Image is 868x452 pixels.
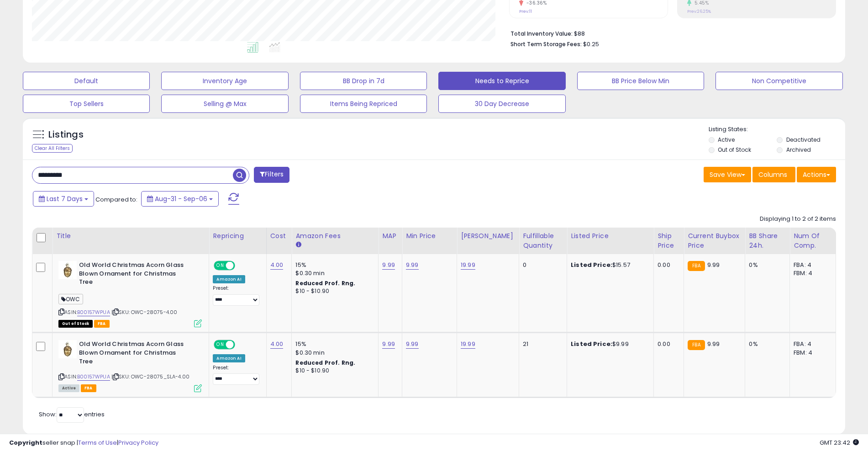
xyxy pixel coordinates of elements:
label: Archived [786,146,811,154]
div: Preset: [213,365,259,385]
button: Filters [254,167,289,183]
div: $10 - $10.90 [295,287,371,295]
small: Amazon Fees. [295,241,301,249]
span: OFF [234,262,248,270]
span: Show: entries [39,410,105,419]
div: FBM: 4 [794,269,829,277]
div: FBA: 4 [794,340,829,348]
div: seller snap | | [9,439,158,447]
b: Reduced Prof. Rng. [295,279,355,287]
div: 0% [749,261,783,269]
div: Displaying 1 to 2 of 2 items [760,215,836,223]
div: [PERSON_NAME] [461,231,515,241]
a: Terms of Use [78,438,117,447]
div: FBA: 4 [794,261,829,269]
div: 0.00 [658,340,677,348]
b: Old World Christmas Acorn Glass Blown Ornament for Christmas Tree [79,261,190,289]
div: 21 [523,340,560,348]
a: B00157WPUA [77,308,110,316]
div: Title [56,231,205,241]
span: Last 7 Days [47,194,83,203]
img: 51nlaKVT+7L._SL40_.jpg [58,261,77,279]
span: 2025-09-14 23:42 GMT [820,438,859,447]
span: OWC [58,294,83,304]
img: 51nlaKVT+7L._SL40_.jpg [58,340,77,358]
button: Save View [704,167,751,182]
button: Non Competitive [715,72,842,90]
span: All listings that are currently out of stock and unavailable for purchase on Amazon [58,320,93,328]
label: Deactivated [786,136,821,144]
div: Cost [270,231,288,241]
a: 19.99 [461,261,475,270]
strong: Copyright [9,438,42,447]
span: Aug-31 - Sep-06 [155,194,207,203]
div: 0 [523,261,560,269]
div: Amazon AI [213,275,245,283]
b: Total Inventory Value: [510,30,573,37]
span: 9.99 [707,340,720,348]
a: Privacy Policy [118,438,158,447]
b: Listed Price: [571,340,612,348]
div: Amazon AI [213,354,245,362]
span: Compared to: [95,195,137,204]
button: Aug-31 - Sep-06 [141,191,219,207]
div: 15% [295,340,371,348]
span: | SKU: OWC-28075_SLA-4.00 [111,373,189,380]
button: Columns [752,167,795,182]
div: Ship Price [658,231,680,250]
a: 9.99 [406,261,419,270]
div: Num of Comp. [794,231,832,250]
div: 0.00 [658,261,677,269]
span: 9.99 [707,261,720,269]
b: Short Term Storage Fees: [510,40,582,48]
small: Prev: 11 [519,9,532,14]
div: 0% [749,340,783,348]
a: 19.99 [461,340,475,349]
button: Needs to Reprice [438,72,565,90]
div: Min Price [406,231,453,241]
div: $10 - $10.90 [295,367,371,375]
button: Default [23,72,150,90]
a: 4.00 [270,340,284,349]
button: Actions [797,167,836,182]
b: Old World Christmas Acorn Glass Blown Ornament for Christmas Tree [79,340,190,368]
li: $88 [510,27,829,38]
div: ASIN: [58,340,202,391]
b: Listed Price: [571,261,612,269]
div: Fulfillable Quantity [523,231,563,250]
span: FBA [94,320,110,328]
button: Items Being Repriced [300,95,427,113]
span: All listings currently available for purchase on Amazon [58,384,79,392]
div: Listed Price [571,231,650,241]
span: | SKU: OWC-28075-4.00 [111,308,178,316]
b: Reduced Prof. Rng. [295,359,355,367]
span: ON [215,341,226,349]
button: Last 7 Days [33,191,94,207]
div: MAP [382,231,398,241]
a: 4.00 [270,261,284,270]
small: Prev: 26.25% [687,9,711,14]
div: Preset: [213,285,259,306]
span: $0.25 [583,40,599,48]
button: 30 Day Decrease [438,95,565,113]
div: ASIN: [58,261,202,326]
span: OFF [234,341,248,349]
span: ON [215,262,226,270]
button: BB Price Below Min [577,72,704,90]
small: FBA [688,340,705,350]
button: Top Sellers [23,95,150,113]
div: Clear All Filters [32,144,73,153]
button: BB Drop in 7d [300,72,427,90]
div: FBM: 4 [794,349,829,357]
small: FBA [688,261,705,271]
button: Inventory Age [161,72,288,90]
a: 9.99 [382,261,395,270]
div: BB Share 24h. [749,231,786,250]
button: Selling @ Max [161,95,288,113]
a: B00157WPUA [77,373,110,381]
label: Active [718,136,735,144]
div: $9.99 [571,340,647,348]
div: Amazon Fees [295,231,374,241]
div: $15.57 [571,261,647,269]
div: 15% [295,261,371,269]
